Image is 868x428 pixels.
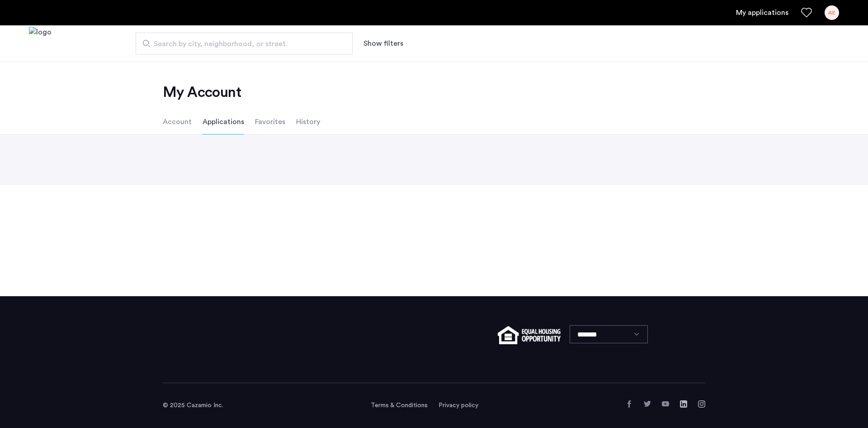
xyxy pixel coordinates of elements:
[825,5,839,20] div: AE
[29,27,52,61] a: Cazamio logo
[680,400,687,408] a: LinkedIn
[363,38,403,49] button: Show or hide filters
[163,402,223,409] span: © 2025 Cazamio Inc.
[736,7,788,18] a: My application
[163,83,705,101] h2: My Account
[29,27,52,61] img: logo
[203,109,244,135] li: Applications
[136,33,353,54] input: Apartment Search
[154,38,327,49] span: Search by city, neighborhood, or street.
[698,400,705,408] a: Instagram
[644,400,651,408] a: Twitter
[801,7,812,18] a: Favorites
[498,326,561,344] img: equal-housing.png
[570,325,648,343] select: Language select
[296,109,320,135] li: History
[163,109,192,135] li: Account
[662,400,669,408] a: YouTube
[439,401,478,410] a: Privacy policy
[255,109,285,135] li: Favorites
[371,401,428,410] a: Terms and conditions
[626,400,633,408] a: Facebook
